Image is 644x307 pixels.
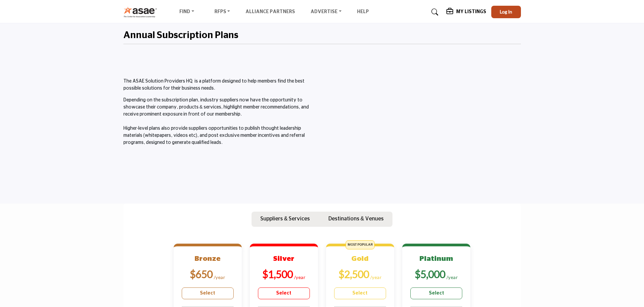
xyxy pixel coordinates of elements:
[419,255,453,262] b: Platinum
[182,287,234,299] a: Select
[175,7,199,17] a: Find
[306,7,346,17] a: Advertise
[245,9,295,14] a: Alliance Partners
[370,274,382,280] sub: /year
[339,268,369,280] b: $2,500
[456,9,486,15] h5: My Listings
[346,240,375,249] span: MOST POPULAR
[491,6,521,18] button: Log In
[258,287,310,299] a: Select
[252,212,319,227] button: Suppliers & Services
[210,7,235,17] a: RFPs
[410,287,462,299] a: Select
[351,255,369,262] b: Gold
[446,274,458,280] sub: /year
[123,97,319,146] p: Depending on the subscription plan, industry suppliers now have the opportunity to showcase their...
[214,274,226,280] sub: /year
[195,255,221,262] b: Bronze
[357,9,369,14] a: Help
[190,268,213,280] b: $650
[260,215,310,223] p: Suppliers & Services
[320,212,392,227] button: Destinations & Venues
[273,255,294,262] b: Silver
[328,215,384,223] p: Destinations & Venues
[123,30,238,41] h2: Annual Subscription Plans
[123,6,161,18] img: Site Logo
[262,268,293,280] b: $1,500
[326,78,521,188] iframe: Master the ASAE Marketplace and Start by Claiming Your Listing
[446,8,486,16] div: My Listings
[294,274,306,280] sub: /year
[500,9,512,14] span: Log In
[415,268,445,280] b: $5,000
[425,7,443,18] a: Search
[123,78,319,92] p: The ASAE Solution Providers HQ is a platform designed to help members find the best possible solu...
[334,287,386,299] a: Select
